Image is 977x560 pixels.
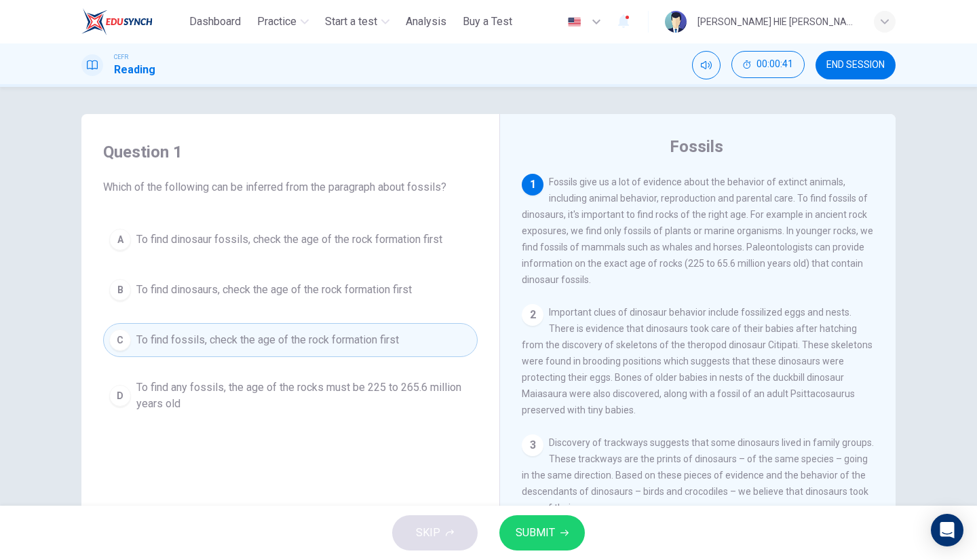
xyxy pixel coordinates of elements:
[499,515,585,550] button: SUBMIT
[103,141,478,163] h4: Question 1
[103,323,478,357] button: CTo find fossils, check the age of the rock formation first
[756,59,793,70] span: 00:00:41
[522,304,543,326] div: 2
[136,379,472,412] span: To find any fossils, the age of the rocks must be 225 to 265.6 million years old
[103,179,478,195] span: Which of the following can be inferred from the paragraph about fossils?
[457,10,518,34] button: Buy a Test
[826,60,885,71] span: END SESSION
[136,332,399,348] span: To find fossils, check the age of the rock formation first
[184,10,246,34] button: Dashboard
[731,51,805,78] button: 00:00:41
[136,282,412,298] span: To find dinosaurs, check the age of the rock formation first
[931,514,963,546] div: Open Intercom Messenger
[665,11,687,33] img: Profile picture
[697,14,858,30] div: [PERSON_NAME] HIE [PERSON_NAME]
[463,14,512,30] span: Buy a Test
[136,231,442,248] span: To find dinosaur fossils, check the age of the rock formation first
[692,51,721,79] div: Mute
[103,373,478,418] button: DTo find any fossils, the age of the rocks must be 225 to 265.6 million years old
[320,10,395,34] button: Start a test
[522,437,874,513] span: Discovery of trackways suggests that some dinosaurs lived in family groups. These trackways are t...
[252,10,314,34] button: Practice
[103,273,478,307] button: BTo find dinosaurs, check the age of the rock formation first
[516,523,555,542] span: SUBMIT
[522,434,543,456] div: 3
[731,51,805,79] div: Hide
[522,176,873,285] span: Fossils give us a lot of evidence about the behavior of extinct animals, including animal behavio...
[114,52,128,62] span: CEFR
[109,385,131,407] div: D
[670,136,723,157] h4: Fossils
[189,14,241,30] span: Dashboard
[325,14,377,30] span: Start a test
[566,17,583,27] img: en
[81,8,153,35] img: ELTC logo
[257,14,296,30] span: Practice
[109,229,131,250] div: A
[81,8,184,35] a: ELTC logo
[522,174,543,195] div: 1
[816,51,896,79] button: END SESSION
[103,223,478,257] button: ATo find dinosaur fossils, check the age of the rock formation first
[406,14,446,30] span: Analysis
[522,307,873,415] span: Important clues of dinosaur behavior include fossilized eggs and nests. There is evidence that di...
[114,62,155,78] h1: Reading
[109,329,131,351] div: C
[400,10,452,34] button: Analysis
[109,279,131,301] div: B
